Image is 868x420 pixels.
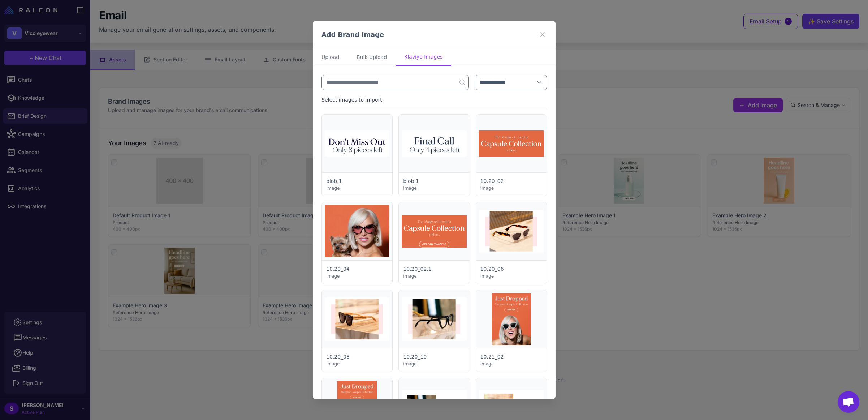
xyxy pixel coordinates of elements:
h3: Add Brand Image [321,30,384,39]
button: Upload [313,48,348,66]
span: Select images to import [321,96,382,104]
button: Klaviyo Images [396,48,451,66]
button: Bulk Upload [348,48,396,66]
div: Open chat [838,391,859,413]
